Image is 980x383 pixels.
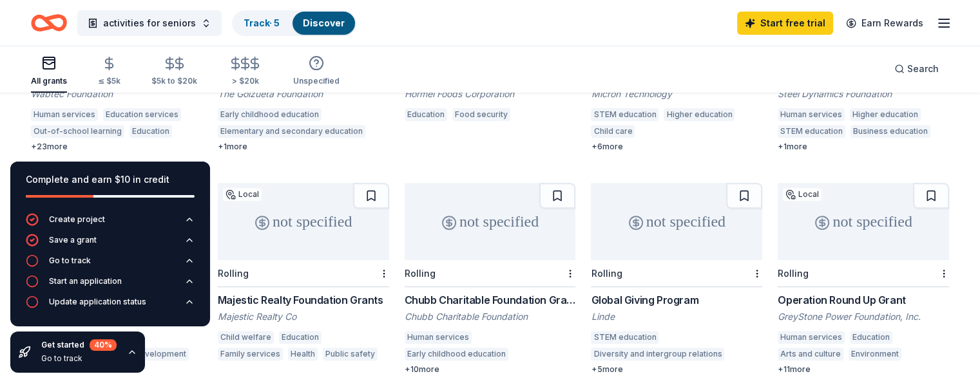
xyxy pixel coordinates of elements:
div: Education [130,125,172,138]
button: $5k to $20k [151,51,197,93]
div: Education [405,108,447,121]
div: Business education [850,125,930,138]
button: All grants [31,50,67,93]
span: Search [907,61,939,77]
div: not specified [218,183,389,260]
div: Majestic Realty Co [218,310,389,323]
div: Chubb Charitable Foundation [405,310,576,323]
div: Diversity and intergroup relations [591,348,724,360]
div: + 23 more [31,142,202,152]
div: Environment [849,348,901,360]
div: Get started [41,339,117,351]
div: Save a grant [49,235,97,245]
div: Linde [591,310,762,323]
div: not specified [778,183,949,260]
div: GreyStone Power Foundation, Inc. [778,310,949,323]
div: + 6 more [591,142,762,152]
div: All grants [31,76,67,86]
div: not specified [405,183,576,260]
div: Go to track [49,256,91,266]
div: + 1 more [218,142,389,152]
button: Create project [26,213,195,234]
div: Higher education [850,108,921,121]
div: Child welfare [218,331,274,344]
div: Family services [218,348,283,360]
button: Search [884,56,949,82]
div: Rolling [218,268,249,279]
a: not specifiedLocalRollingOperation Round Up GrantGreyStone Power Foundation, Inc.Human servicesEd... [778,183,949,375]
span: activities for seniors [103,15,196,31]
div: Public safety [323,348,378,360]
div: STEM education [778,125,845,138]
button: activities for seniors [77,10,222,36]
button: > $20k [228,51,262,93]
div: Human services [778,108,845,121]
div: Out-of-school learning [31,125,124,138]
button: Start an application [26,275,195,295]
div: + 5 more [591,364,762,375]
div: Health [288,348,318,360]
div: Health [907,348,936,360]
div: STEM education [591,331,658,344]
div: Micron Technology [591,88,762,100]
div: 40 % [90,339,117,351]
div: Rolling [591,268,622,279]
div: ≤ $5k [98,76,120,86]
div: Local [223,188,262,201]
div: Food security [452,108,510,121]
div: Operation Round Up Grant [778,292,949,308]
div: Rolling [405,268,436,279]
div: Chubb Charitable Foundation Grants [405,292,576,308]
a: not specifiedRollingChubb Charitable Foundation GrantsChubb Charitable FoundationHuman servicesEa... [405,183,576,375]
div: Education services [103,108,181,121]
div: Child care [591,125,635,138]
div: Higher education [664,108,735,121]
a: Home [31,8,67,38]
div: Global Giving Program [591,292,762,308]
div: $5k to $20k [151,76,197,86]
div: Early childhood education [405,348,508,360]
div: Complete and earn $10 in credit [26,172,195,187]
button: Go to track [26,254,195,275]
div: not specified [591,183,762,260]
div: Human services [405,331,472,344]
button: Save a grant [26,234,195,254]
div: Human services [31,108,98,121]
button: Track· 5Discover [232,10,356,36]
div: Steel Dynamics Foundation [778,88,949,100]
div: Majestic Realty Foundation Grants [218,292,389,308]
div: Education [850,331,892,344]
div: Education [279,331,322,344]
div: Unspecified [293,76,340,86]
div: Rolling [778,268,809,279]
div: The Goizueta Foundation [218,88,389,100]
a: Earn Rewards [838,12,931,35]
div: + 11 more [778,364,949,375]
div: Elementary and secondary education [218,125,365,138]
div: + 1 more [778,142,949,152]
div: + 10 more [405,364,576,375]
div: Hormel Foods Corporation [405,88,576,100]
div: Start an application [49,276,122,286]
div: Update application status [49,297,146,307]
div: Early childhood education [218,108,322,121]
div: STEM education [591,108,658,121]
a: Discover [303,17,345,28]
a: not specifiedRollingGlobal Giving ProgramLindeSTEM educationDiversity and intergroup relations+5more [591,183,762,375]
button: Unspecified [293,50,340,93]
div: Wabtec Foundation [31,88,202,100]
div: Arts and culture [778,348,843,360]
div: Create project [49,214,105,225]
button: Update application status [26,295,195,316]
button: ≤ $5k [98,51,120,93]
div: Local [783,188,821,201]
div: Go to track [41,353,117,364]
a: Start free trial [737,12,833,35]
a: Track· 5 [244,17,280,28]
div: > $20k [228,76,262,86]
div: Human services [778,331,845,344]
a: not specifiedLocalRollingMajestic Realty Foundation GrantsMajestic Realty CoChild welfareEducatio... [218,183,389,364]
